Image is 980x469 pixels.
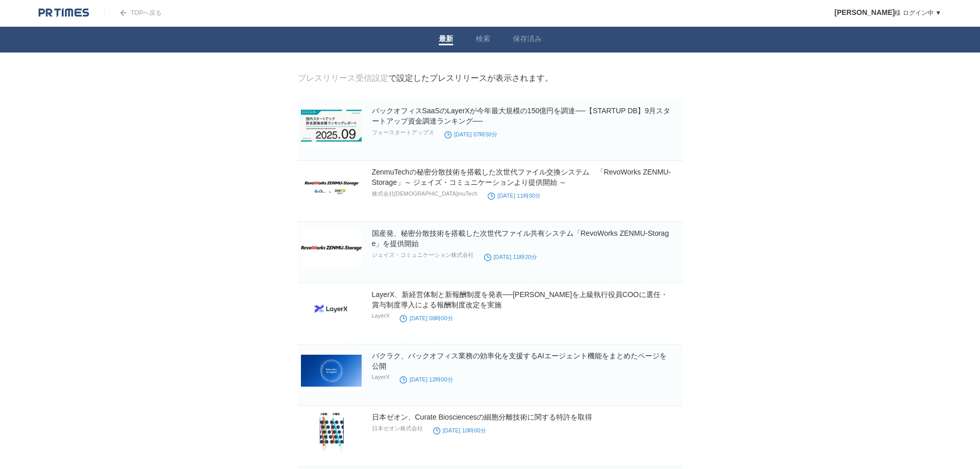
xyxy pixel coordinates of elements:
[104,9,162,16] a: TOPへ戻る
[372,251,474,259] p: ジェイズ・コミュニケーション株式会社
[834,8,895,16] span: [PERSON_NAME]
[372,374,390,380] p: LayerX
[400,315,453,321] time: [DATE] 08時00分
[444,131,497,137] time: [DATE] 07時50分
[372,425,423,432] p: 日本ゼオン株式会社
[834,9,941,16] a: [PERSON_NAME]様 ログイン中 ▼
[372,312,390,319] p: LayerX
[120,10,127,16] img: arrow.png
[476,34,490,45] a: 検索
[301,412,362,452] img: 日本ゼオン、Curate Biosciencesの細胞分離技術に関する特許を取得
[400,376,453,383] time: [DATE] 12時00分
[484,254,537,260] time: [DATE] 11時20分
[298,73,553,84] div: で設定したプレスリリースが表示されます。
[301,167,362,207] img: ZenmuTechの秘密分散技術を搭載した次世代ファイル交換システム 「RevoWorks ZENMU-Storage」～ ジェイズ・コミュニケーションより提供開始 ～
[433,427,486,433] time: [DATE] 10時00分
[372,413,593,421] a: 日本ゼオン、Curate Biosciencesの細胞分離技術に関する特許を取得
[372,190,478,198] p: 株式会社[DEMOGRAPHIC_DATA]muTech
[372,107,671,125] a: バックオフィスSaaSのLayerXが今年最大規模の150億円を調達──【STARTUP DB】9月スタートアップ資金調達ランキング──
[372,352,667,370] a: バクラク、バックオフィス業務の効率化を支援するAIエージェント機能をまとめたページを公開
[488,193,541,199] time: [DATE] 11時30分
[301,351,362,391] img: バクラク、バックオフィス業務の効率化を支援するAIエージェント機能をまとめたページを公開
[372,168,671,186] a: ZenmuTechの秘密分散技術を搭載した次世代ファイル交換システム 「RevoWorks ZENMU-Storage」～ ジェイズ・コミュニケーションより提供開始 ～
[372,290,668,309] a: LayerX、新経営体制と新報酬制度を発表──[PERSON_NAME]を上級執行役員COOに選任・賞与制度導入による報酬制度改定を実施
[298,74,388,82] a: プレスリリース受信設定
[439,34,453,45] a: 最新
[301,106,362,146] img: バックオフィスSaaSのLayerXが今年最大規模の150億円を調達──【STARTUP DB】9月スタートアップ資金調達ランキング──
[39,8,89,18] img: logo.png
[513,34,542,45] a: 保存済み
[372,229,669,248] a: 国産発、秘密分散技術を搭載した次世代ファイル共有システム「RevoWorks ZENMU-Storage」を提供開始
[372,129,434,136] p: フォースタートアップス
[301,228,362,268] img: 国産発、秘密分散技術を搭載した次世代ファイル共有システム「RevoWorks ZENMU-Storage」を提供開始
[301,289,362,329] img: LayerX、新経営体制と新報酬制度を発表──福島広造を上級執行役員COOに選任・賞与制度導入による報酬制度改定を実施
